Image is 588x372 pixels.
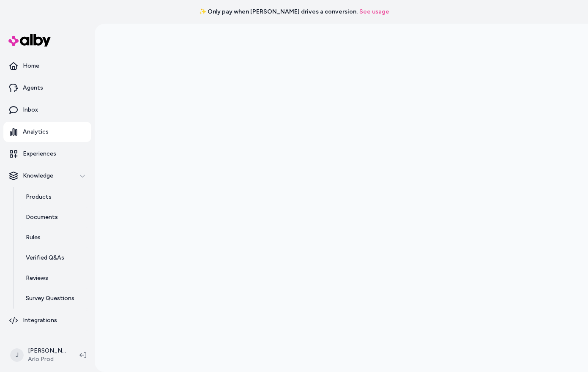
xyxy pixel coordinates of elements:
a: Integrations [3,310,91,331]
a: Survey Questions [17,288,91,309]
a: Products [17,187,91,207]
p: [PERSON_NAME] [28,347,66,355]
p: Analytics [23,128,49,136]
p: Documents [26,213,58,222]
a: Rules [17,227,91,248]
a: Home [3,56,91,76]
a: Experiences [3,144,91,164]
p: Rules [26,233,41,242]
a: Analytics [3,122,91,142]
p: Integrations [23,316,57,325]
span: Arlo Prod [28,355,66,364]
img: alby Logo [8,34,51,46]
a: Verified Q&As [17,248,91,268]
a: Documents [17,207,91,227]
a: Agents [3,78,91,98]
span: ✨ Only pay when [PERSON_NAME] drives a conversion. [199,8,358,16]
button: J[PERSON_NAME]Arlo Prod [5,342,73,369]
p: Products [26,193,52,201]
p: Survey Questions [26,294,74,303]
p: Reviews [26,274,48,282]
p: Inbox [23,106,38,114]
a: Reviews [17,268,91,288]
p: Knowledge [23,172,53,180]
p: Agents [23,84,43,92]
button: Knowledge [3,166,91,186]
p: Home [23,62,39,70]
a: See usage [359,8,389,16]
p: Experiences [23,150,56,158]
span: J [10,348,24,362]
p: Verified Q&As [26,254,64,262]
a: Inbox [3,100,91,120]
